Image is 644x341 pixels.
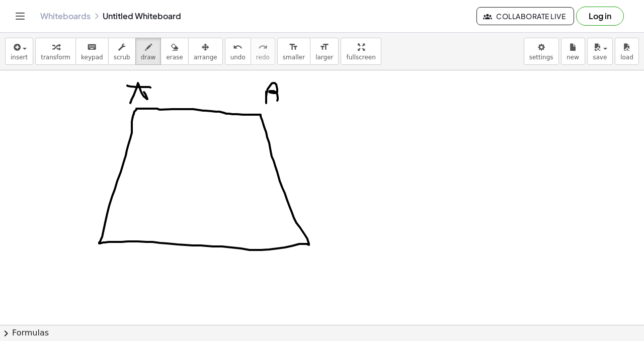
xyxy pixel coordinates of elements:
[166,54,183,61] span: erase
[283,54,305,61] span: smaller
[561,38,585,65] button: new
[319,41,329,53] i: format_size
[277,38,310,65] button: format_sizesmaller
[194,54,217,61] span: arrange
[310,38,339,65] button: format_sizelarger
[576,7,624,26] button: Log in
[225,38,251,65] button: undoundo
[256,54,270,61] span: redo
[108,38,136,65] button: scrub
[12,8,28,24] button: Toggle navigation
[315,54,333,61] span: larger
[141,54,156,61] span: draw
[620,54,633,61] span: load
[258,41,268,53] i: redo
[41,54,70,61] span: transform
[114,54,130,61] span: scrub
[567,54,579,61] span: new
[587,38,613,65] button: save
[75,38,109,65] button: keyboardkeypad
[135,38,162,65] button: draw
[529,54,553,61] span: settings
[40,11,91,21] a: Whiteboards
[615,38,639,65] button: load
[81,54,103,61] span: keypad
[251,38,275,65] button: redoredo
[5,38,33,65] button: insert
[233,41,243,53] i: undo
[87,41,97,53] i: keyboard
[485,12,566,21] span: Collaborate Live
[341,38,381,65] button: fullscreen
[11,54,28,61] span: insert
[593,54,607,61] span: save
[476,7,574,25] button: Collaborate Live
[35,38,76,65] button: transform
[346,54,375,61] span: fullscreen
[160,38,188,65] button: erase
[524,38,559,65] button: settings
[230,54,246,61] span: undo
[289,41,298,53] i: format_size
[188,38,223,65] button: arrange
